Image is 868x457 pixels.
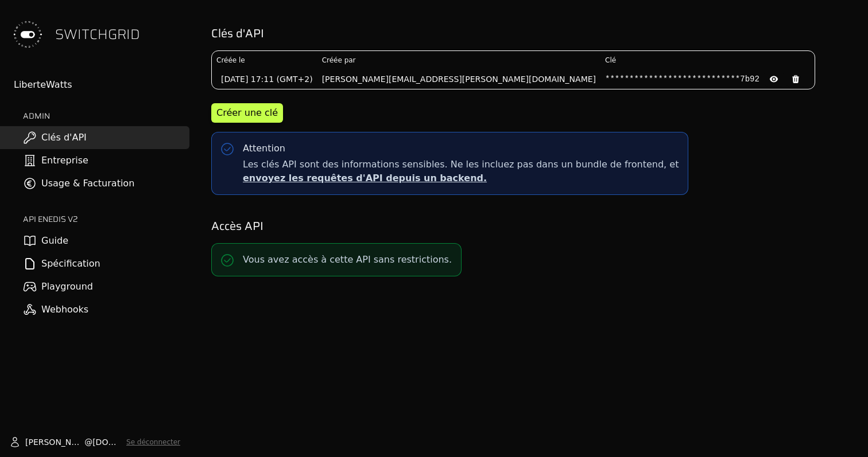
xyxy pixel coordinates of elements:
button: Créer une clé [211,103,283,123]
div: Créer une clé [216,106,278,120]
span: [PERSON_NAME].[PERSON_NAME] [25,436,84,448]
div: LiberteWatts [14,78,189,92]
img: Switchgrid Logo [9,16,46,53]
h2: ADMIN [23,110,189,122]
p: Vous avez accès à cette API sans restrictions. [243,253,452,267]
td: [DATE] 17:11 (GMT+2) [212,69,317,89]
span: [DOMAIN_NAME] [92,436,122,448]
h2: API ENEDIS v2 [23,213,189,225]
th: Clé [600,51,815,69]
h2: Clés d'API [211,25,852,41]
span: SWITCHGRID [55,25,140,44]
th: Créée le [212,51,317,69]
p: envoyez les requêtes d'API depuis un backend. [243,171,679,185]
span: Les clés API sont des informations sensibles. Ne les incluez pas dans un bundle de frontend, et [243,158,679,185]
th: Créée par [317,51,600,69]
td: [PERSON_NAME][EMAIL_ADDRESS][PERSON_NAME][DOMAIN_NAME] [317,69,600,89]
button: Se déconnecter [126,438,180,447]
span: @ [84,436,92,448]
div: Attention [243,142,285,155]
h2: Accès API [211,218,852,234]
